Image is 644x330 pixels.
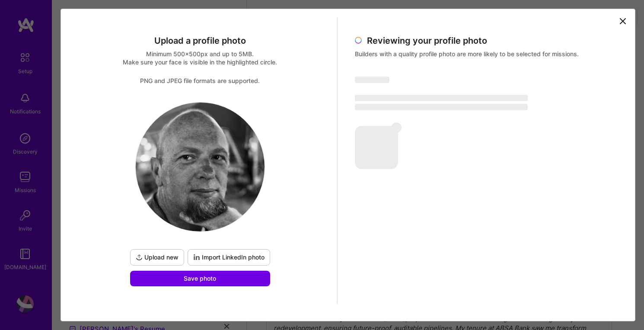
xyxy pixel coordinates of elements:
div: To import a profile photo add your LinkedIn URL to your profile. [188,249,270,266]
span: ‌ [355,126,398,169]
div: Make sure your face is visible in the highlighted circle. [70,58,331,66]
button: Import LinkedIn photo [188,249,270,266]
img: logo [136,103,265,231]
span: Reviewing your profile photo [367,35,487,46]
button: Save photo [130,271,270,286]
span: ‌ [391,122,402,133]
i: icon LinkedInDarkV2 [193,254,200,261]
div: logoUpload newImport LinkedIn photoSave photo [128,102,272,286]
span: ‌ [355,95,528,101]
div: Upload a profile photo [70,35,331,46]
span: ‌ [355,104,528,110]
i: icon UploadDark [136,254,143,261]
div: PNG and JPEG file formats are supported. [70,77,331,85]
div: Builders with a quality profile photo are more likely to be selected for missions. [355,50,616,58]
span: Import LinkedIn photo [193,253,265,262]
span: Upload new [136,253,179,262]
span: Save photo [184,274,216,283]
span: ‌ [355,77,389,83]
button: Upload new [130,249,184,266]
div: Minimum 500x500px and up to 5MB. [70,50,331,58]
